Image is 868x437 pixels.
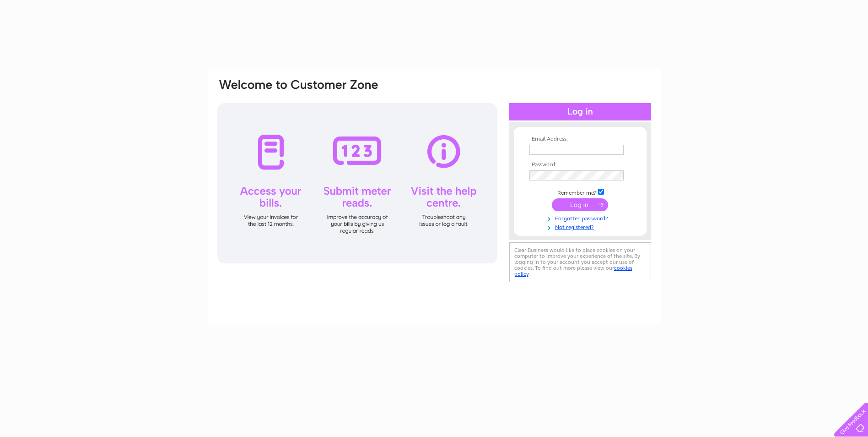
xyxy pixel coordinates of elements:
[514,265,632,277] a: cookies policy
[527,136,633,142] th: Email Address:
[527,187,633,197] td: Remember me?
[529,213,633,222] a: Forgotten password?
[552,198,608,211] input: Submit
[509,242,651,282] div: Clear Business would like to place cookies on your computer to improve your experience of the sit...
[527,162,633,168] th: Password:
[529,222,633,231] a: Not registered?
